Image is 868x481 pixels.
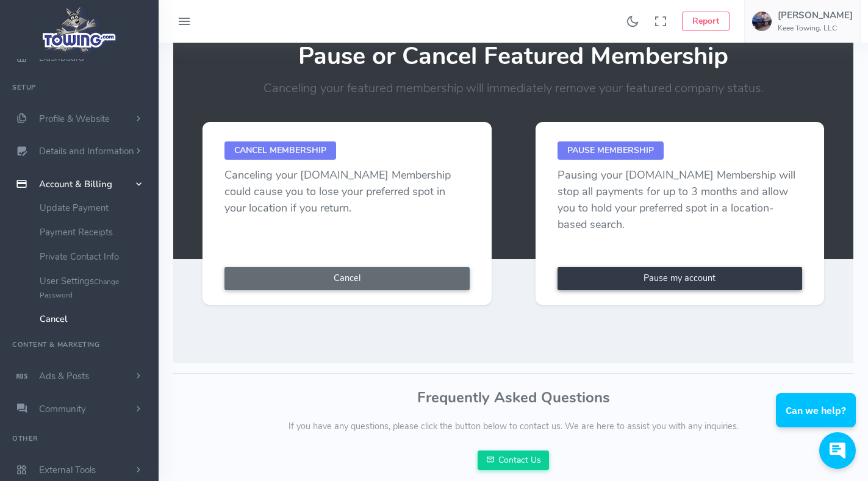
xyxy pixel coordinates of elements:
[39,146,134,158] span: Details and Information
[224,267,470,290] button: Cancel
[30,244,159,269] a: Private Contact Info
[558,141,664,160] span: Pause Membership
[558,167,803,233] p: Pausing your [DOMAIN_NAME] Membership will stop all payments for up to 3 months and allow you to ...
[181,43,846,69] p: Pause or Cancel Featured Membership
[39,403,86,415] span: Community
[224,167,470,216] p: Canceling your [DOMAIN_NAME] Membership could cause you to lose your preferred spot in your locat...
[778,24,853,32] h6: Keee Towing, LLC
[39,52,84,64] span: Dashboard
[767,360,868,481] iframe: Conversations
[558,267,803,290] a: Pause my account
[478,451,550,470] a: Contact Us
[30,307,159,331] a: Cancel
[181,79,846,98] p: Canceling your featured membership will immediately remove your featured company status.
[173,390,853,405] h3: Frequently Asked Questions
[30,196,159,220] a: Update Payment
[173,420,853,433] p: If you have any questions, please click the button below to contact us. We are here to assist you...
[38,4,121,55] img: logo
[682,12,730,31] button: Report
[752,12,772,31] img: user-image
[30,220,159,244] a: Payment Receipts
[39,178,112,190] span: Account & Billing
[39,370,89,382] span: Ads & Posts
[39,464,96,476] span: External Tools
[30,269,159,307] a: User SettingsChange Password
[39,113,110,125] span: Profile & Website
[778,10,853,20] h5: [PERSON_NAME]
[224,141,336,160] span: Cancel Membership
